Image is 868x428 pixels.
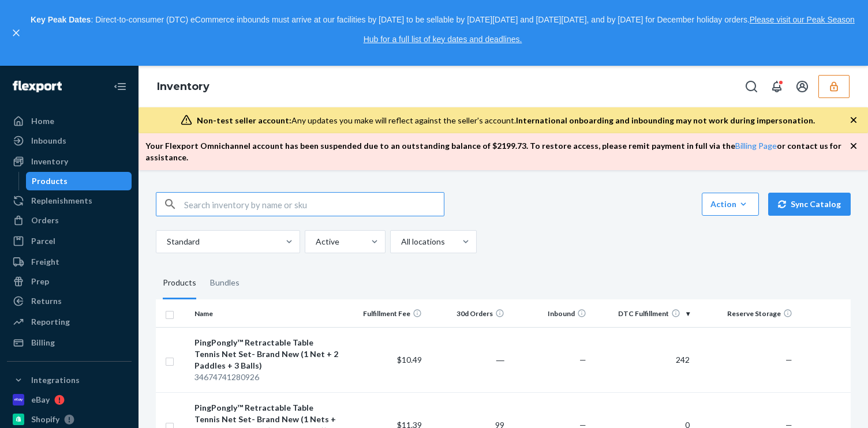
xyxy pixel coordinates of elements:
button: close, [10,27,22,39]
span: — [785,355,792,365]
input: Search inventory by name or sku [184,193,444,216]
span: Non-test seller account: [197,115,291,125]
div: eBay [31,394,50,406]
th: DTC Fulfillment [591,299,694,327]
th: 30d Orders [426,299,509,327]
a: Reporting [7,313,132,331]
a: Products [26,172,132,190]
div: Integrations [31,374,80,386]
div: Reporting [31,316,70,328]
div: Billing [31,337,55,348]
p: : Direct-to-consumer (DTC) eCommerce inbounds must arrive at our facilities by [DATE] to be sella... [28,10,858,49]
div: Products [163,267,196,299]
p: Your Flexport Omnichannel account has been suspended due to an outstanding balance of $ 2199.73 .... [145,140,850,163]
th: Fulfillment Fee [345,299,427,327]
span: $10.49 [397,355,422,365]
a: Inventory [157,80,209,93]
td: 242 [591,327,694,392]
a: Returns [7,292,132,310]
strong: Key Peak Dates [31,15,91,24]
a: Inventory [7,152,132,171]
a: Orders [7,211,132,230]
a: Prep [7,272,132,291]
input: Standard [166,236,167,247]
a: Inbounds [7,132,132,150]
a: eBay [7,391,132,409]
a: Parcel [7,232,132,250]
a: Please visit our Peak Season Hub for a full list of key dates and deadlines. [364,15,855,44]
div: Bundles [210,267,240,299]
img: Flexport logo [13,81,62,92]
td: ― [426,327,509,392]
input: Active [315,236,316,247]
div: Inventory [31,156,68,167]
a: Home [7,112,132,130]
div: Parcel [31,235,55,247]
th: Reserve Storage [694,299,797,327]
div: Prep [31,276,49,287]
a: Replenishments [7,192,132,210]
div: Inbounds [31,135,66,147]
button: Action [702,193,759,216]
button: Open notifications [765,75,788,98]
ol: breadcrumbs [148,70,219,104]
th: Name [190,299,344,327]
div: PingPongly™ Retractable Table Tennis Net Set- Brand New (1 Net + 2 Paddles + 3 Balls) [194,337,339,371]
button: Open Search Box [740,75,763,98]
div: Replenishments [31,195,92,207]
div: Home [31,115,54,127]
button: Open account menu [791,75,814,98]
span: Chat [27,8,51,18]
div: Orders [31,215,59,226]
div: 34674741280926 [194,371,339,383]
th: Inbound [509,299,592,327]
div: Returns [31,295,62,307]
div: Freight [31,256,59,268]
span: — [579,355,586,365]
button: Sync Catalog [768,193,851,216]
a: Billing [7,333,132,352]
span: International onboarding and inbounding may not work during impersonation. [516,115,815,125]
button: Integrations [7,371,132,389]
div: Any updates you make will reflect against the seller's account. [197,115,815,126]
div: Shopify [31,414,59,425]
div: Action [710,198,750,210]
input: All locations [400,236,401,247]
a: Billing Page [735,141,777,151]
div: Products [32,175,68,187]
a: Freight [7,253,132,271]
button: Close Navigation [108,75,132,98]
